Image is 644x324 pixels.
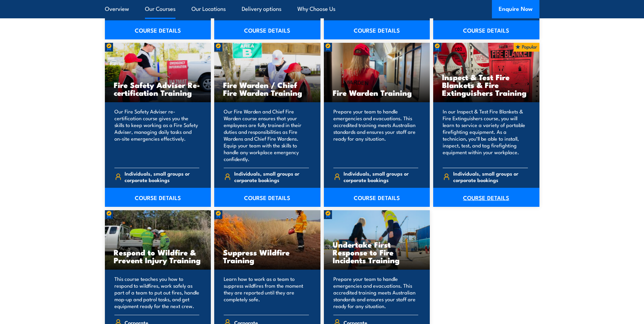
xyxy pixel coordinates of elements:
a: COURSE DETAILS [324,20,430,39]
h3: Suppress Wildfire Training [223,248,312,264]
a: COURSE DETAILS [105,188,211,207]
h3: Fire Warden Training [333,89,421,96]
p: Our Fire Warden and Chief Fire Warden course ensures that your employees are fully trained in the... [224,108,309,162]
a: COURSE DETAILS [214,20,320,39]
h3: Undertake First Response to Fire Incidents Training [333,240,421,264]
p: In our Inspect & Test Fire Blankets & Fire Extinguishers course, you will learn to service a vari... [443,108,528,162]
h3: Inspect & Test Fire Blankets & Fire Extinguishers Training [442,73,531,96]
span: Individuals, small groups or corporate bookings [125,170,199,183]
p: Our Fire Safety Adviser re-certification course gives you the skills to keep working as a Fire Sa... [114,108,200,162]
p: Prepare your team to handle emergencies and evacuations. This accredited training meets Australia... [333,108,419,162]
a: COURSE DETAILS [433,188,539,207]
p: Prepare your team to handle emergencies and evacuations. This accredited training meets Australia... [333,275,419,309]
p: This course teaches you how to respond to wildfires, work safely as part of a team to put out fir... [114,275,200,309]
a: COURSE DETAILS [433,20,539,39]
a: COURSE DETAILS [324,188,430,207]
span: Individuals, small groups or corporate bookings [344,170,418,183]
h3: Fire Warden / Chief Fire Warden Training [223,81,312,96]
p: Learn how to work as a team to suppress wildfires from the moment they are reported until they ar... [224,275,309,309]
span: Individuals, small groups or corporate bookings [234,170,309,183]
h3: Respond to Wildfire & Prevent Injury Training [114,248,202,264]
span: Individuals, small groups or corporate bookings [453,170,528,183]
a: COURSE DETAILS [214,188,320,207]
h3: Fire Safety Adviser Re-certification Training [114,81,202,96]
a: COURSE DETAILS [105,20,211,39]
